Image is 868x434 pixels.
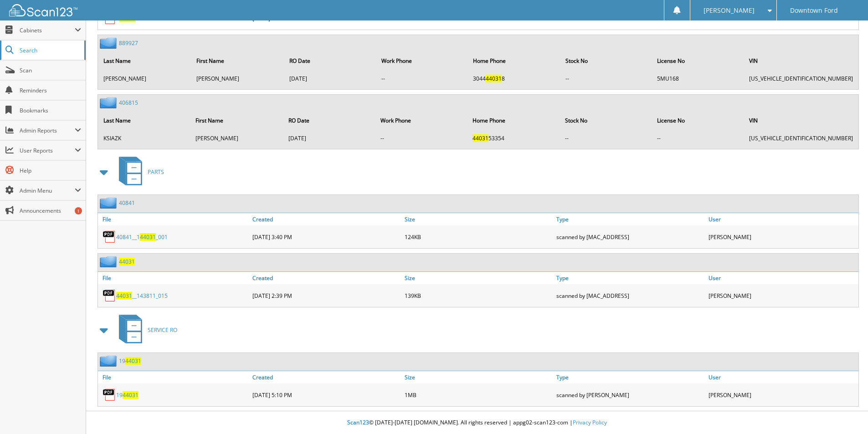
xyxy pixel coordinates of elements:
[20,66,81,74] span: Scan
[20,167,81,174] span: Help
[706,286,858,305] div: [PERSON_NAME]
[561,51,652,70] th: Stock No
[191,111,283,130] th: First Name
[822,390,868,434] iframe: Chat Widget
[250,371,402,383] a: Created
[250,228,402,246] div: [DATE] 3:40 PM
[652,111,744,130] th: License No
[20,147,75,154] span: User Reports
[554,228,706,246] div: scanned by [MAC_ADDRESS]
[706,228,858,246] div: [PERSON_NAME]
[75,207,82,214] div: 1
[376,131,467,146] td: --
[103,230,116,244] img: PDF.png
[100,37,119,49] img: folder2.png
[402,386,555,404] div: 1MB
[99,71,191,86] td: [PERSON_NAME]
[706,213,858,225] a: User
[468,51,560,70] th: Home Phone
[148,168,164,176] span: PARTS
[103,388,116,402] img: PDF.png
[119,99,138,107] a: 406815
[284,131,375,146] td: [DATE]
[706,272,858,284] a: User
[119,39,138,47] a: 889927
[402,272,555,284] a: Size
[468,71,560,86] td: 3044 8
[376,111,467,130] th: Work Phone
[250,272,402,284] a: Created
[473,134,488,142] span: 44031
[790,8,838,13] span: Downtown Ford
[119,199,135,207] a: 40841
[250,213,402,225] a: Created
[20,26,75,34] span: Cabinets
[9,4,77,16] img: scan123-logo-white.svg
[561,71,652,86] td: --
[745,71,858,86] td: [US_VEHICLE_IDENTIFICATION_NUMBER]
[116,292,168,300] a: 44031__143811_015
[704,8,755,13] span: [PERSON_NAME]
[402,228,555,246] div: 124KB
[554,386,706,404] div: scanned by [PERSON_NAME]
[148,326,177,334] span: SERVICE RO
[100,97,119,108] img: folder2.png
[113,312,177,348] a: SERVICE RO
[191,131,283,146] td: [PERSON_NAME]
[20,207,81,214] span: Announcements
[116,233,168,241] a: 40841__144031_001
[554,213,706,225] a: Type
[250,286,402,305] div: [DATE] 2:39 PM
[285,51,376,70] th: RO Date
[377,51,467,70] th: Work Phone
[116,292,132,300] span: 44031
[100,355,119,367] img: folder2.png
[98,371,250,383] a: File
[377,71,467,86] td: --
[100,256,119,267] img: folder2.png
[20,107,81,114] span: Bookmarks
[347,419,369,426] span: Scan123
[98,213,250,225] a: File
[20,46,80,54] span: Search
[98,272,250,284] a: File
[554,371,706,383] a: Type
[250,386,402,404] div: [DATE] 5:10 PM
[113,154,164,190] a: PARTS
[652,131,744,146] td: --
[99,131,190,146] td: KSIAZK
[20,127,75,134] span: Admin Reports
[402,286,555,305] div: 139KB
[652,71,744,86] td: 5MU168
[99,51,191,70] th: Last Name
[486,75,502,82] span: 44031
[284,111,375,130] th: RO Date
[573,419,607,426] a: Privacy Policy
[554,286,706,305] div: scanned by [MAC_ADDRESS]
[116,391,139,399] a: 1944031
[125,357,141,365] span: 44031
[560,111,652,130] th: Stock No
[103,289,116,302] img: PDF.png
[119,258,135,266] a: 44031
[554,272,706,284] a: Type
[468,131,560,146] td: 53354
[86,412,868,434] div: © [DATE]-[DATE] [DOMAIN_NAME]. All rights reserved | appg02-scan123-com |
[192,71,284,86] td: [PERSON_NAME]
[123,391,139,399] span: 44031
[140,233,156,241] span: 44031
[706,386,858,404] div: [PERSON_NAME]
[468,111,560,130] th: Home Phone
[706,371,858,383] a: User
[402,213,555,225] a: Size
[119,357,141,365] a: 1944031
[20,187,75,194] span: Admin Menu
[745,131,858,146] td: [US_VEHICLE_IDENTIFICATION_NUMBER]
[20,87,81,94] span: Reminders
[745,51,858,70] th: VIN
[100,197,119,209] img: folder2.png
[285,71,376,86] td: [DATE]
[745,111,858,130] th: VIN
[652,51,744,70] th: License No
[402,371,555,383] a: Size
